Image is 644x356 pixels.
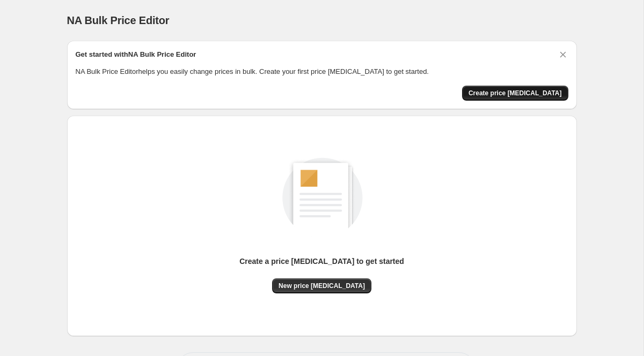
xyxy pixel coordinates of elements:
span: New price [MEDICAL_DATA] [279,282,365,290]
h2: Get started with NA Bulk Price Editor [76,49,196,60]
button: Create price change job [462,86,568,101]
p: NA Bulk Price Editor helps you easily change prices in bulk. Create your first price [MEDICAL_DAT... [76,66,568,77]
span: Create price [MEDICAL_DATA] [469,89,562,97]
button: Dismiss card [558,49,568,60]
button: New price [MEDICAL_DATA] [272,278,371,293]
p: Create a price [MEDICAL_DATA] to get started [239,256,404,267]
span: NA Bulk Price Editor [67,14,170,26]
